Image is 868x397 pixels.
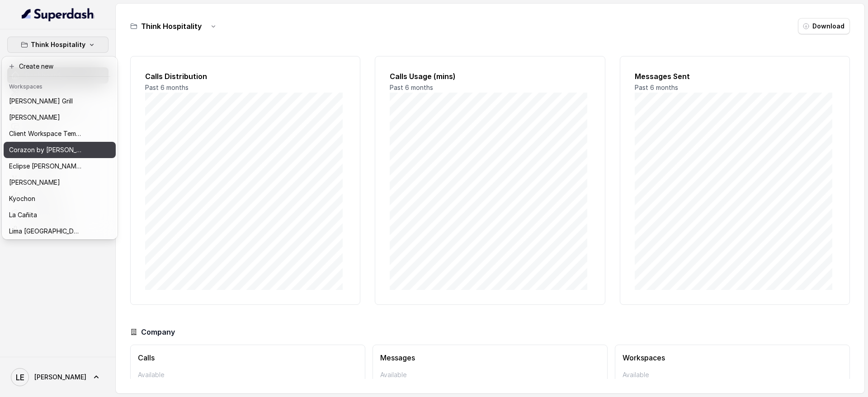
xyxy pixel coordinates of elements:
header: Workspaces [4,79,116,93]
p: La Cañita [9,210,37,220]
p: Eclipse [PERSON_NAME] [9,161,81,172]
p: Kyochon [9,193,35,204]
button: Create new [4,58,116,75]
p: [PERSON_NAME] Grill [9,96,73,107]
p: Client Workspace Template [9,128,81,139]
p: Lima [GEOGRAPHIC_DATA] [9,226,81,237]
div: Think Hospitality [2,56,118,239]
p: Corazon by [PERSON_NAME] [9,145,81,155]
p: Think Hospitality [31,39,85,50]
p: [PERSON_NAME] [9,177,60,188]
button: Think Hospitality [7,37,108,53]
p: [PERSON_NAME] [9,112,60,123]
